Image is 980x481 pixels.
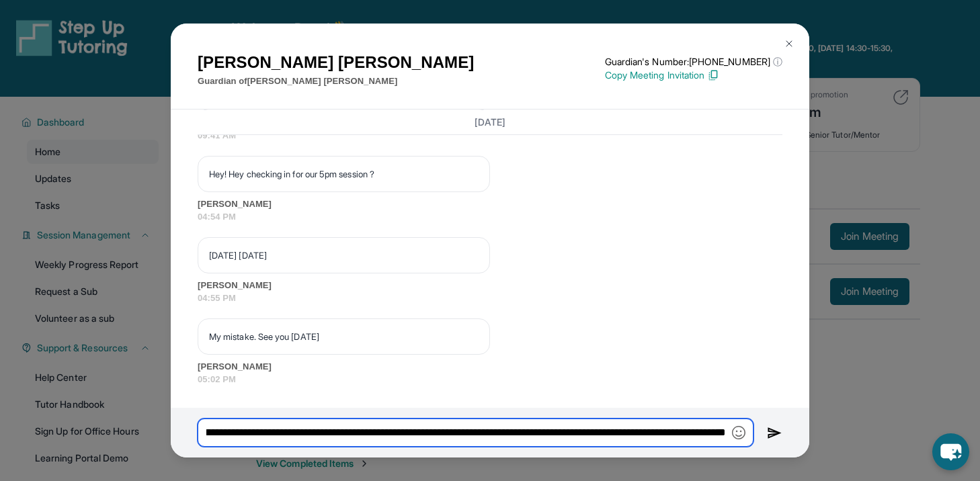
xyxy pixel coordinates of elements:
span: [PERSON_NAME] [198,360,782,374]
img: Close Icon [784,38,794,49]
span: [PERSON_NAME] [198,279,782,292]
span: 05:02 PM [198,373,782,386]
span: 09:41 AM [198,129,782,142]
img: Emoji [732,426,745,439]
span: ⓘ [773,55,782,69]
p: Hey! Hey checking in for our 5pm session ? [209,167,479,181]
img: Copy Icon [707,69,719,81]
p: Guardian of [PERSON_NAME] [PERSON_NAME] [198,75,474,88]
p: My mistake. See you [DATE] [209,330,479,343]
span: [PERSON_NAME] [198,198,782,211]
button: chat-button [932,433,969,470]
h1: [PERSON_NAME] [PERSON_NAME] [198,50,474,75]
span: 04:55 PM [198,292,782,305]
img: Send icon [767,425,782,441]
p: [DATE] [DATE] [209,249,479,262]
span: 04:54 PM [198,210,782,224]
p: Guardian's Number: [PHONE_NUMBER] [605,55,782,69]
p: Copy Meeting Invitation [605,69,782,82]
h3: [DATE] [198,115,782,128]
